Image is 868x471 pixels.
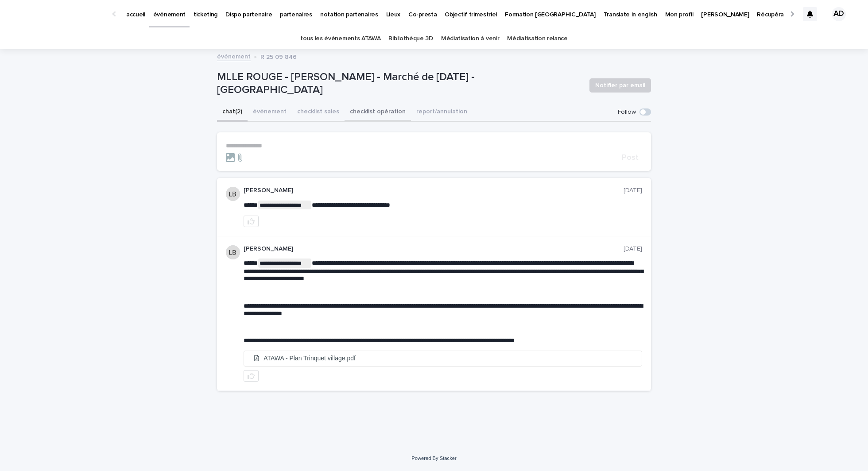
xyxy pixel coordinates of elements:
[292,103,345,122] button: checklist sales
[18,5,104,23] img: Ls34BcGeRexTGTNfXpUC
[618,154,642,162] button: Post
[411,103,473,122] button: report/annulation
[244,370,259,382] button: like this post
[507,28,568,49] a: Médiatisation relance
[624,187,642,194] p: [DATE]
[411,456,456,461] a: Powered By Stacker
[217,103,248,122] button: chat (2)
[595,81,645,90] span: Notifier par email
[622,154,639,162] span: Post
[244,245,624,253] p: [PERSON_NAME]
[244,216,259,227] button: like this post
[300,28,380,49] a: tous les événements ATAWA
[244,351,642,366] a: ATAWA - Plan Trinquet village.pdf
[618,108,636,116] p: Follow
[624,245,642,253] p: [DATE]
[345,103,411,122] button: checklist opération
[244,351,642,366] li: ATAWA - Plan Trinquet village.pdf
[248,103,292,122] button: événement
[217,71,582,97] p: MLLE ROUGE - [PERSON_NAME] - Marché de [DATE] - [GEOGRAPHIC_DATA]
[832,7,846,21] div: AD
[260,51,297,61] p: R 25 09 846
[441,28,500,49] a: Médiatisation à venir
[244,187,624,194] p: [PERSON_NAME]
[388,28,433,49] a: Bibliothèque 3D
[589,78,651,93] button: Notifier par email
[217,51,251,61] a: événement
